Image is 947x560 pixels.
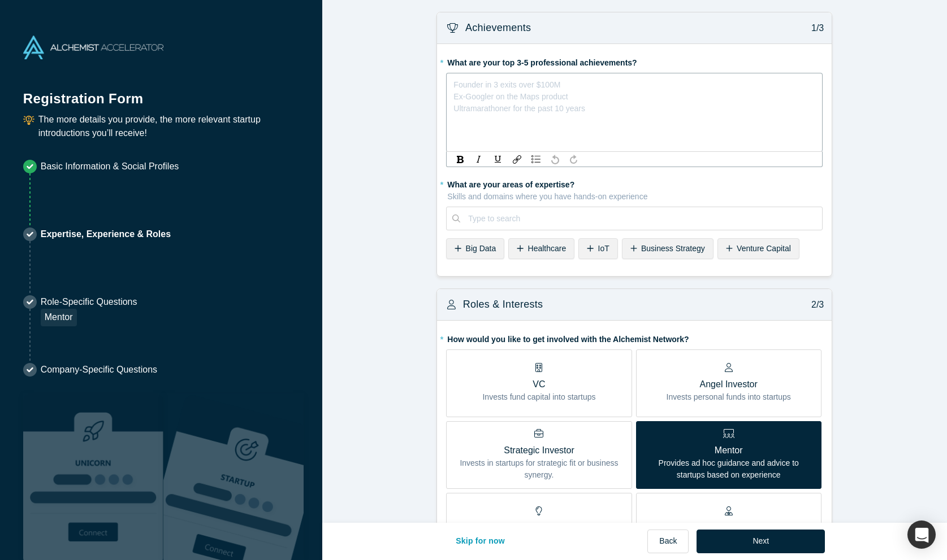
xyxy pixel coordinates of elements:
[29,29,124,38] div: Domain: [DOMAIN_NAME]
[41,228,171,241] p: Expertise, Experience & Roles
[163,393,304,560] img: Prism AI
[31,65,40,75] img: tab_domain_overview_orange.svg
[806,298,824,312] p: 2/3
[578,238,617,259] div: IoT
[446,330,823,345] label: How would you like to get involved with the Alchemist Network?
[717,238,799,259] div: Venture Capital
[43,67,101,74] div: Domain Overview
[38,113,299,140] p: The more details you provide, the more relevant startup introductions you’ll receive!
[466,244,496,253] span: Big Data
[18,18,27,27] img: logo_orange.svg
[41,160,179,173] p: Basic Information & Social Profiles
[454,77,815,89] div: rdw-editor
[546,154,583,165] div: rdw-history-control
[446,175,823,203] label: What are your areas of expertise?
[526,154,546,165] div: rdw-list-control
[455,457,623,481] p: Invests in startups for strategic fit or business synergy.
[446,73,823,152] div: rdw-wrapper
[446,238,504,259] div: Big Data
[125,67,191,74] div: Keywords by Traffic
[23,36,163,59] img: Alchemist Accelerator Logo
[453,154,467,165] div: Bold
[598,244,609,253] span: IoT
[446,53,823,69] label: What are your top 3-5 professional achievements?
[451,154,508,165] div: rdw-inline-control
[491,154,505,165] div: Underline
[645,457,813,481] p: Provides ad hoc guidance and advice to startups based on experience
[622,238,714,259] div: Business Strategy
[18,29,27,38] img: website_grey.svg
[23,77,299,109] h1: Registration Form
[482,378,595,391] p: VC
[528,244,567,253] span: Healthcare
[667,391,791,403] p: Invests personal funds into startups
[447,191,823,203] p: Skills and domains where you have hands-on experience
[645,444,813,457] p: Mentor
[32,18,55,27] div: v 4.0.25
[508,238,574,259] div: Healthcare
[737,244,791,253] span: Venture Capital
[455,444,623,457] p: Strategic Investor
[508,154,526,165] div: rdw-link-control
[677,521,780,535] p: Service Provider / Partner
[446,151,823,167] div: rdw-toolbar
[41,295,137,309] p: Role-Specific Questions
[641,244,705,253] span: Business Strategy
[465,20,531,36] h3: Achievements
[113,65,122,75] img: tab_keywords_by_traffic_grey.svg
[667,378,791,391] p: Angel Investor
[567,154,581,165] div: Redo
[444,530,517,553] button: Skip for now
[806,21,824,35] p: 1/3
[697,530,825,553] button: Next
[41,309,77,326] div: Mentor
[510,154,524,165] div: Link
[472,154,486,165] div: Italic
[41,363,157,377] p: Company-Specific Questions
[529,154,543,165] div: Unordered
[548,154,562,165] div: Undo
[647,530,689,553] button: Back
[453,79,585,115] div: Founder in 3 exits over $100M Ex-Googler on the Maps product Ultramarathoner for the past 10 years
[463,297,543,312] h3: Roles & Interests
[461,521,616,535] p: Corporate Innovator
[482,391,595,403] p: Invests fund capital into startups
[23,393,163,560] img: Robust Technologies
